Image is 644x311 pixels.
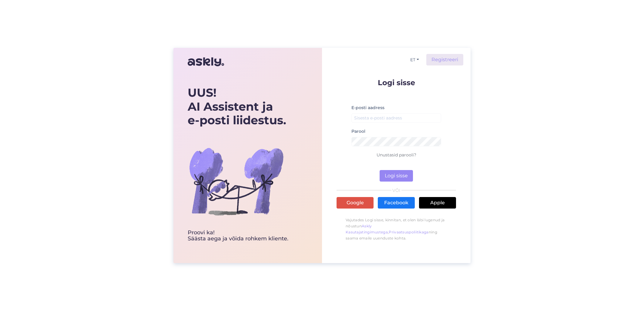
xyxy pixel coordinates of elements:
[391,188,401,192] span: VÕI
[188,55,224,69] img: Askly
[337,214,456,244] p: Vajutades Logi sisse, kinnitan, et olen läbi lugenud ja nõustun , ning saama emaile uuenduste kohta.
[378,197,415,209] a: Facebook
[377,152,416,158] a: Unustasid parooli?
[351,113,441,123] input: Sisesta e-posti aadress
[188,86,288,127] div: UUS! AI Assistent ja e-posti liidestus.
[188,230,288,242] div: Proovi ka! Säästa aega ja võida rohkem kliente.
[380,170,413,182] button: Logi sisse
[419,197,456,209] a: Apple
[351,128,365,135] label: Parool
[408,55,421,64] button: ET
[188,133,285,230] img: bg-askly
[346,224,388,234] a: Askly Kasutajatingimustega
[389,230,428,234] a: Privaatsuspoliitikaga
[351,105,384,111] label: E-posti aadress
[337,79,456,86] p: Logi sisse
[337,197,374,209] a: Google
[426,54,463,65] a: Registreeri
